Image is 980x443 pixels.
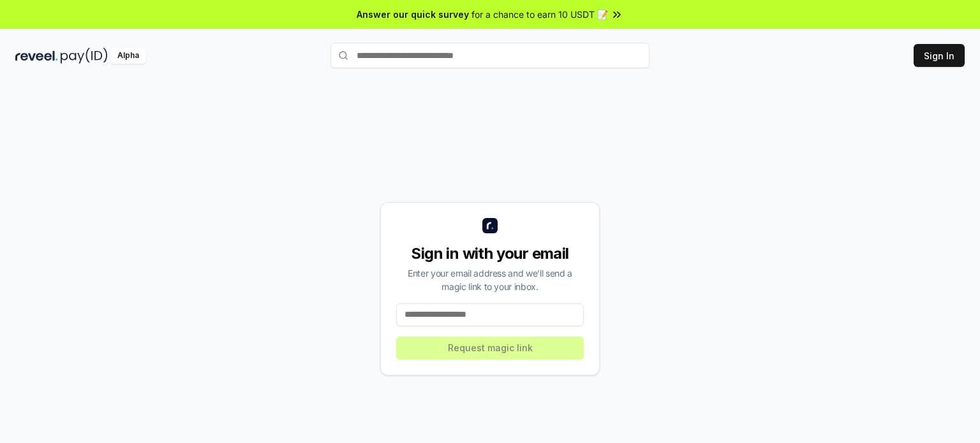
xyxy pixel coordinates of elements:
span: Answer our quick survey [357,8,469,21]
div: Sign in with your email [396,243,584,264]
span: for a chance to earn 10 USDT 📝 [471,8,608,21]
div: Alpha [110,48,146,64]
div: Enter your email address and we’ll send a magic link to your inbox. [396,266,584,293]
button: Sign In [914,44,965,67]
img: reveel_dark [15,48,58,64]
img: logo_small [482,218,498,233]
img: pay_id [61,48,108,64]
